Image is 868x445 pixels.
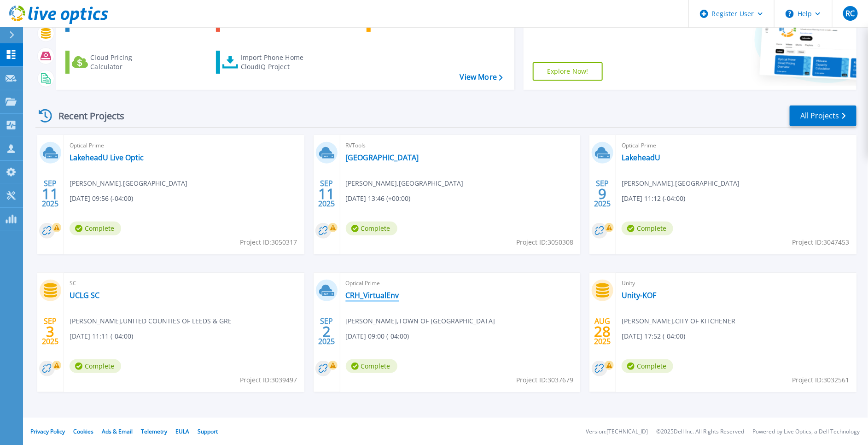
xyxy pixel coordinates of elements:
span: [PERSON_NAME] , UNITED COUNTIES OF LEEDS & GRE [70,316,232,326]
span: 11 [318,190,335,198]
span: [PERSON_NAME] , [GEOGRAPHIC_DATA] [622,178,740,188]
a: CRH_VirtualEnv [346,291,399,300]
span: [DATE] 09:00 (-04:00) [346,331,409,341]
span: Project ID: 3037679 [516,375,573,385]
span: [DATE] 09:56 (-04:00) [70,193,133,204]
span: Complete [346,359,397,373]
a: Cookies [73,427,93,435]
span: [DATE] 11:11 (-04:00) [70,331,133,341]
li: Version: [TECHNICAL_ID] [586,429,648,435]
a: LakeheadU Live Optic [70,153,144,162]
span: 2 [322,328,331,335]
span: [PERSON_NAME] , CITY OF KITCHENER [622,316,735,326]
a: UCLG SC [70,291,99,300]
div: SEP 2025 [318,177,335,211]
span: Complete [70,222,121,235]
span: Project ID: 3039497 [240,375,297,385]
span: Complete [346,222,397,235]
span: 3 [46,328,54,335]
a: Unity-KOF [622,291,656,300]
a: Cloud Pricing Calculator [65,51,168,74]
span: 11 [42,190,58,198]
li: Powered by Live Optics, a Dell Technology [752,429,860,435]
div: SEP 2025 [318,315,335,348]
span: Optical Prime [622,141,851,151]
div: SEP 2025 [594,177,612,211]
a: Privacy Policy [30,427,65,435]
a: All Projects [790,105,856,126]
a: View More [460,73,503,82]
span: SC [70,278,299,288]
a: EULA [175,427,189,435]
a: Support [198,427,218,435]
div: Recent Projects [35,105,137,127]
div: SEP 2025 [41,177,59,211]
a: Explore Now! [533,62,603,81]
span: RVTools [346,141,575,151]
span: [DATE] 17:52 (-04:00) [622,331,685,341]
span: Project ID: 3050317 [240,237,297,247]
div: AUG 2025 [594,315,612,348]
span: Project ID: 3032561 [792,375,850,385]
a: LakeheadU [622,153,660,162]
span: Optical Prime [346,278,575,288]
span: 28 [594,328,611,335]
span: Complete [70,359,121,373]
span: Unity [622,278,851,288]
span: Optical Prime [70,141,299,151]
div: Cloud Pricing Calculator [90,53,164,71]
a: [GEOGRAPHIC_DATA] [346,153,419,162]
span: Project ID: 3050308 [516,237,573,247]
span: [DATE] 11:12 (-04:00) [622,193,685,204]
span: Complete [622,359,673,373]
span: Complete [622,222,673,235]
span: [PERSON_NAME] , [GEOGRAPHIC_DATA] [346,178,464,188]
div: Import Phone Home CloudIQ Project [241,53,313,71]
span: 9 [599,190,607,198]
li: © 2025 Dell Inc. All Rights Reserved [656,429,744,435]
span: [DATE] 13:46 (+00:00) [346,193,411,204]
span: RC [845,10,855,17]
a: Ads & Email [102,427,133,435]
span: Project ID: 3047453 [792,237,850,247]
span: [PERSON_NAME] , TOWN OF [GEOGRAPHIC_DATA] [346,316,495,326]
div: SEP 2025 [41,315,59,348]
a: Telemetry [141,427,167,435]
span: [PERSON_NAME] , [GEOGRAPHIC_DATA] [70,178,187,188]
